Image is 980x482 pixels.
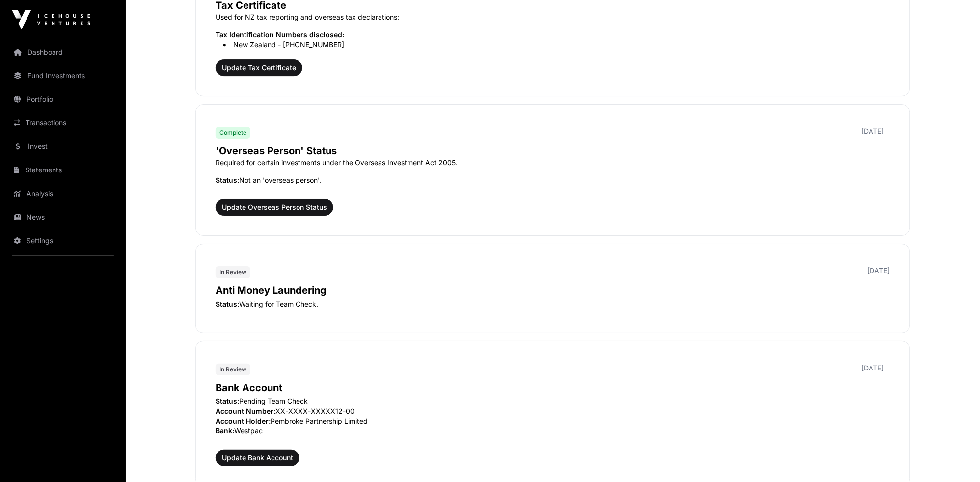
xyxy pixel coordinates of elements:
p: Anti Money Laundering [216,284,890,297]
span: Account Number: [216,407,275,415]
p: Used for NZ tax reporting and overseas tax declarations: [216,12,890,22]
li: New Zealand - [PHONE_NUMBER] [223,40,890,50]
p: Tax Identification Numbers disclosed: [216,30,890,40]
a: Settings [8,230,118,252]
p: [DATE] [862,126,884,136]
a: Transactions [8,112,118,134]
span: In Review [219,268,246,276]
a: Fund Investments [8,65,118,86]
a: Analysis [8,183,118,204]
p: XX-XXXX-XXXXX12-00 [216,406,890,416]
span: Update Overseas Person Status [222,202,327,212]
span: Account Holder: [216,417,271,425]
p: Waiting for Team Check. [216,299,890,309]
p: Not an 'overseas person'. [216,175,890,185]
p: Pembroke Partnership Limited [216,416,890,426]
iframe: Chat Widget [931,435,980,482]
span: Status: [216,397,239,405]
a: Dashboard [8,41,118,63]
a: Statements [8,159,118,181]
span: Bank: [216,426,234,435]
button: Update Bank Account [216,450,299,466]
span: In Review [219,366,246,373]
a: Portfolio [8,88,118,110]
p: Required for certain investments under the Overseas Investment Act 2005. [216,158,890,168]
img: Icehouse Ventures Logo [12,10,90,29]
p: Pending Team Check [216,397,890,406]
span: Complete [219,129,246,137]
button: Update Overseas Person Status [216,199,333,216]
a: Update Overseas Person Status [216,205,333,215]
p: [DATE] [868,266,890,276]
p: 'Overseas Person' Status [216,144,890,158]
a: Invest [8,136,118,157]
button: Update Tax Certificate [216,59,302,76]
p: Westpac [216,426,890,436]
p: Bank Account [216,381,890,395]
span: Update Tax Certificate [222,63,296,73]
p: [DATE] [862,363,884,373]
span: Update Bank Account [222,453,293,463]
a: News [8,206,118,228]
a: Update Bank Account [216,455,299,465]
span: Status: [216,300,239,308]
span: Status: [216,176,239,184]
